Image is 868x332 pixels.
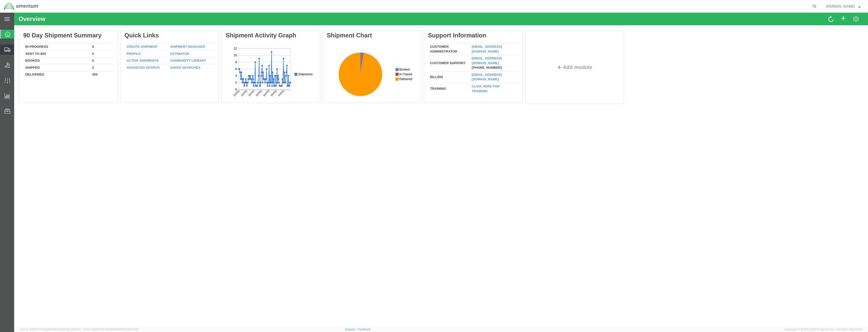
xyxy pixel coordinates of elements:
[10,29,11,32] text: 4
[112,53,145,57] a: Advanced Search
[458,72,486,80] a: Click here for training
[52,44,59,51] text: [DATE]
[83,328,138,331] span: Client: 2025.17.0-5dd568f
[73,32,85,35] text: Delivered
[458,32,488,41] a: [EMAIL_ADDRESS][DOMAIN_NAME]
[458,60,488,69] a: [EMAIL_ADDRESS][DOMAIN_NAME]
[9,38,76,45] td: Sent To Bid
[4,3,38,10] img: logo
[156,39,175,43] a: Estimator
[8,1,12,5] text: 12
[45,44,52,51] text: [DATE]
[10,35,11,39] text: 2
[112,46,144,50] a: Active Shipments
[112,32,143,36] a: Create Shipment
[211,19,302,26] div: Shipment Activity Graph
[345,328,358,331] a: Support
[784,327,862,331] span: Copyright © [DATE]-[DATE] Agistix Inc., All Rights Reserved
[76,52,100,59] td: 2
[9,59,76,64] td: Delivered
[414,59,455,70] td: Billing
[414,31,455,42] td: Customer Administrator
[358,328,371,331] a: Feedback
[313,19,403,26] div: Shipment Chart
[76,59,100,64] td: 304
[61,328,81,331] span: [DATE] 09:51:12
[20,328,81,331] span: Server: 2025.17.0-16a969492de
[10,22,11,25] text: 6
[455,42,504,59] td: [PHONE_NUMBER]
[8,8,12,12] text: 10
[414,42,455,59] td: Customer Support
[458,44,488,52] a: [EMAIL_ADDRESS][DOMAIN_NAME]
[73,27,85,31] text: In-Transit
[76,45,100,52] td: 5
[37,44,44,51] text: [DATE]
[30,44,37,51] text: [DATE]
[10,15,11,18] text: 8
[112,39,126,43] a: Profile
[9,45,76,52] td: Booked
[15,44,22,51] text: [DATE]
[117,328,138,331] span: [DATE] 08:44:20
[73,22,83,26] text: Booked
[156,32,191,36] a: Shipment Manager
[156,53,186,57] a: Saved Searches
[10,42,11,46] text: 0
[156,46,192,50] a: Commodity Library
[8,44,14,51] text: [DATE]
[826,4,855,9] span: Joe Ricklefs
[9,52,76,59] td: Shipped
[73,27,87,31] text: Shipments
[826,3,861,9] button: [PERSON_NAME]
[76,38,100,45] td: 0
[23,44,29,51] text: [DATE]
[110,19,201,26] div: Quick Links
[76,31,100,38] td: 0
[14,13,868,327] iframe: FS Legacy Container
[541,52,580,57] button: Add module
[414,19,504,26] div: Support Information
[414,70,455,81] td: Training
